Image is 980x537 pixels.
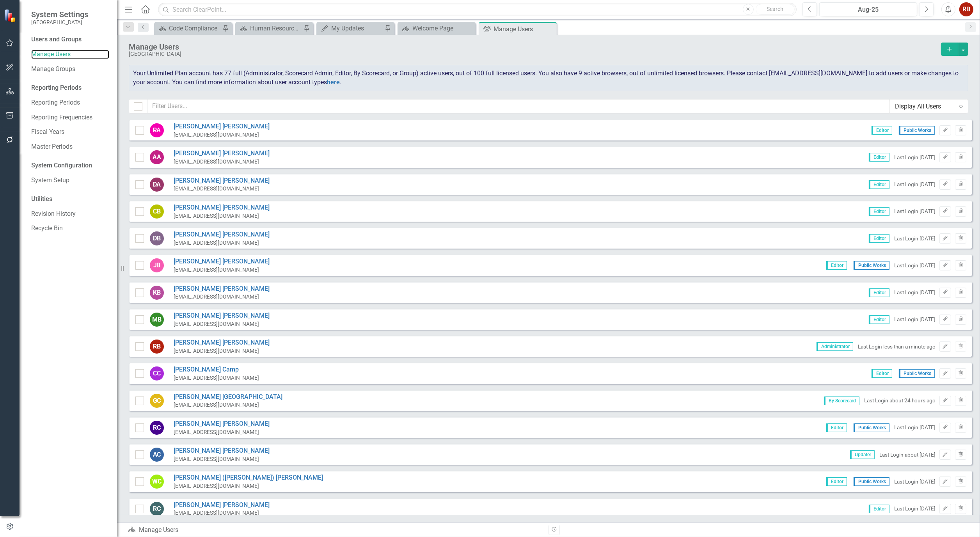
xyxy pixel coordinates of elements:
button: Search [756,4,795,15]
div: [EMAIL_ADDRESS][DOMAIN_NAME] [174,320,270,328]
small: [GEOGRAPHIC_DATA] [31,19,88,25]
div: Last Login less than a minute ago [858,343,936,350]
div: Manage Users [494,24,555,34]
a: Manage Groups [31,65,109,74]
a: System Setup [31,176,109,185]
a: My Updates [318,23,383,33]
div: RB [150,340,164,354]
a: [PERSON_NAME] [PERSON_NAME] [174,122,270,131]
div: [EMAIL_ADDRESS][DOMAIN_NAME] [174,347,270,355]
div: AA [150,150,164,164]
a: [PERSON_NAME] [PERSON_NAME] [174,501,270,510]
div: RA [150,123,164,137]
div: Last Login [DATE] [894,478,936,485]
a: [PERSON_NAME] Camp [174,365,259,374]
div: Last Login [DATE] [894,289,936,296]
a: Reporting Periods [31,98,109,107]
div: [EMAIL_ADDRESS][DOMAIN_NAME] [174,185,270,192]
span: Editor [869,180,889,189]
div: [EMAIL_ADDRESS][DOMAIN_NAME] [174,482,323,490]
div: [EMAIL_ADDRESS][DOMAIN_NAME] [174,212,270,220]
div: Code Compliance [169,23,220,33]
a: Manage Users [31,50,109,59]
a: [PERSON_NAME] [PERSON_NAME] [174,420,270,429]
span: Administrator [817,342,853,351]
a: Reporting Frequencies [31,113,109,122]
span: Public Works [854,423,889,432]
a: [PERSON_NAME] [PERSON_NAME] [174,285,270,293]
div: KB [150,286,164,300]
div: Last Login [DATE] [894,181,936,188]
a: Code Compliance [156,23,220,33]
div: Human Resources Analytics Dashboard [250,23,302,33]
span: Updater [850,450,875,459]
div: My Updates [331,23,383,33]
div: [GEOGRAPHIC_DATA] [129,51,937,57]
a: Revision History [31,210,109,219]
a: [PERSON_NAME] [GEOGRAPHIC_DATA] [174,393,282,402]
div: RC [150,502,164,516]
div: [EMAIL_ADDRESS][DOMAIN_NAME] [174,293,270,301]
div: [EMAIL_ADDRESS][DOMAIN_NAME] [174,401,282,409]
div: Last Login [DATE] [894,154,936,161]
div: GC [150,394,164,408]
span: Public Works [899,369,935,378]
a: [PERSON_NAME] [PERSON_NAME] [174,446,270,455]
div: Last Login about [DATE] [879,451,936,459]
div: MB [150,313,164,327]
span: Editor [869,288,889,297]
div: JB [150,258,164,272]
div: [EMAIL_ADDRESS][DOMAIN_NAME] [174,455,270,463]
a: [PERSON_NAME] [PERSON_NAME] [174,203,270,212]
a: Human Resources Analytics Dashboard [237,23,302,33]
div: [EMAIL_ADDRESS][DOMAIN_NAME] [174,266,270,274]
a: [PERSON_NAME] [PERSON_NAME] [174,176,270,185]
div: Manage Users [129,43,937,51]
div: Last Login [DATE] [894,262,936,269]
input: Search ClearPoint... [158,3,797,16]
div: AC [150,448,164,462]
span: Public Works [899,126,935,135]
button: Aug-25 [819,2,917,16]
a: Master Periods [31,142,109,151]
div: [EMAIL_ADDRESS][DOMAIN_NAME] [174,509,270,517]
a: [PERSON_NAME] [PERSON_NAME] [174,311,270,320]
div: Welcome Page [412,23,474,33]
a: Welcome Page [399,23,474,33]
div: WC [150,475,164,489]
span: Search [767,6,783,12]
div: Users and Groups [31,35,109,44]
div: [EMAIL_ADDRESS][DOMAIN_NAME] [174,429,270,436]
span: Public Works [854,261,889,270]
a: here [327,78,340,86]
span: Editor [826,477,847,486]
div: Last Login [DATE] [894,208,936,215]
img: ClearPoint Strategy [4,9,18,22]
a: [PERSON_NAME] [PERSON_NAME] [174,149,270,158]
div: [EMAIL_ADDRESS][DOMAIN_NAME] [174,158,270,165]
span: Editor [869,234,889,243]
div: Reporting Periods [31,84,109,92]
a: [PERSON_NAME] ([PERSON_NAME]) [PERSON_NAME] [174,473,323,482]
a: [PERSON_NAME] [PERSON_NAME] [174,257,270,266]
div: Last Login [DATE] [894,424,936,431]
div: Last Login [DATE] [894,505,936,512]
div: DA [150,178,164,192]
div: Display All Users [895,102,955,111]
div: Last Login about 24 hours ago [864,397,936,404]
span: Editor [826,261,847,270]
span: Editor [869,153,889,162]
span: Editor [872,126,892,135]
span: Editor [872,369,892,378]
a: [PERSON_NAME] [PERSON_NAME] [174,230,270,239]
div: [EMAIL_ADDRESS][DOMAIN_NAME] [174,239,270,247]
div: Aug-25 [822,5,914,14]
span: Editor [869,207,889,216]
div: Last Login [DATE] [894,316,936,323]
span: Editor [826,423,847,432]
span: Editor [869,315,889,324]
span: Public Works [854,477,889,486]
div: RC [150,421,164,435]
button: RB [959,2,973,16]
div: Utilities [31,195,109,204]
